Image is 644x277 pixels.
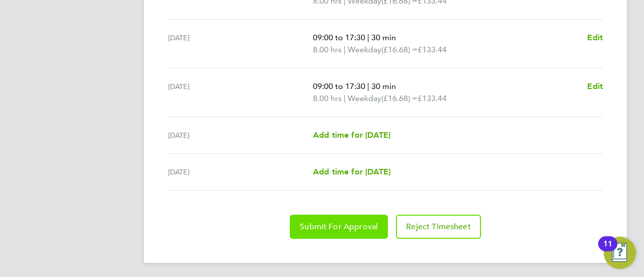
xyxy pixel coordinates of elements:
[313,94,342,103] span: 8.00 hrs
[587,81,603,91] span: Edit
[381,45,418,54] span: (£16.68) =
[313,129,390,141] a: Add time for [DATE]
[290,215,388,239] button: Submit For Approval
[313,45,342,54] span: 8.00 hrs
[313,130,390,140] span: Add time for [DATE]
[371,81,396,91] span: 30 min
[396,215,481,239] button: Reject Timesheet
[381,94,418,103] span: (£16.68) =
[300,222,378,232] span: Submit For Approval
[313,81,365,91] span: 09:00 to 17:30
[587,80,603,93] a: Edit
[587,32,603,44] a: Edit
[313,33,365,42] span: 09:00 to 17:30
[168,129,313,141] div: [DATE]
[367,33,369,42] span: |
[168,32,313,56] div: [DATE]
[371,33,396,42] span: 30 min
[168,80,313,105] div: [DATE]
[406,222,471,232] span: Reject Timesheet
[348,93,381,105] span: Weekday
[587,33,603,42] span: Edit
[604,237,636,269] button: Open Resource Center, 11 new notifications
[603,244,612,257] div: 11
[168,166,313,178] div: [DATE]
[344,94,346,103] span: |
[313,166,390,178] a: Add time for [DATE]
[367,81,369,91] span: |
[313,167,390,176] span: Add time for [DATE]
[348,44,381,56] span: Weekday
[418,94,447,103] span: £133.44
[418,45,447,54] span: £133.44
[344,45,346,54] span: |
